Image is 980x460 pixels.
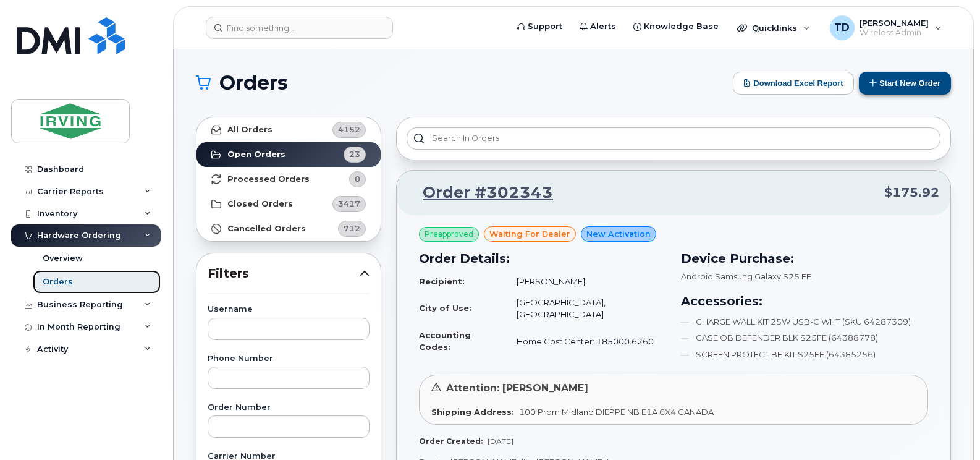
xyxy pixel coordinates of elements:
span: Android Samsung Galaxy S25 FE [681,271,811,281]
a: Closed Orders3417 [196,192,381,216]
strong: Order Created: [419,437,483,446]
td: Home Cost Center: 185000.6260 [505,325,666,357]
label: Username [208,305,370,313]
span: Filters [208,265,360,283]
span: 712 [344,223,360,234]
strong: Shipping Address: [431,407,514,417]
h3: Order Details: [419,249,666,268]
strong: All Orders [227,125,272,135]
span: [DATE] [488,437,513,446]
li: SCREEN PROTECT BE KIT S25FE (64385256) [681,349,928,360]
label: Phone Number [208,355,370,363]
strong: Closed Orders [227,199,293,209]
li: CHARGE WALL KIT 25W USB-C WHT (SKU 64287309) [681,316,928,328]
strong: Cancelled Orders [227,224,306,234]
a: Processed Orders0 [196,167,381,192]
a: Order #302343 [408,182,553,204]
button: Start New Order [859,72,951,95]
td: [GEOGRAPHIC_DATA], [GEOGRAPHIC_DATA] [505,292,666,325]
span: 3417 [338,198,360,210]
strong: Recipient: [419,276,465,286]
a: Open Orders23 [196,142,381,167]
strong: Open Orders [227,150,285,160]
a: Cancelled Orders712 [196,216,381,241]
span: waiting for dealer [489,228,570,240]
a: All Orders4152 [196,117,381,142]
button: Download Excel Report [733,72,854,95]
span: 0 [355,173,360,185]
span: 100 Prom Midland DIEPPE NB E1A 6X4 CANADA [519,407,714,417]
span: Preapproved [425,229,473,240]
span: Orders [219,74,288,92]
span: $175.92 [884,184,939,202]
span: New Activation [586,228,651,240]
span: Attention: [PERSON_NAME] [446,382,588,394]
label: Order Number [208,404,370,412]
strong: Accounting Codes: [419,330,471,352]
strong: City of Use: [419,303,471,313]
span: 23 [349,148,360,160]
li: CASE OB DEFENDER BLK S25FE (64388778) [681,332,928,344]
h3: Accessories: [681,292,928,310]
span: 4152 [338,124,360,135]
h3: Device Purchase: [681,249,928,268]
strong: Processed Orders [227,174,310,184]
td: [PERSON_NAME] [505,271,666,292]
input: Search in orders [407,127,940,150]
